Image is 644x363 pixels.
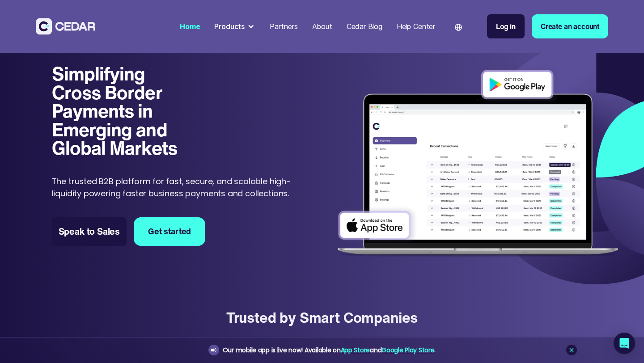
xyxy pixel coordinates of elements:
a: Home [176,17,203,36]
a: Cedar Blog [343,17,386,36]
img: Dashboard of transactions [331,64,624,264]
div: Open Intercom Messenger [614,333,635,354]
h1: Simplifying Cross Border Payments in Emerging and Global Markets [52,64,198,157]
div: Help Center [397,21,435,32]
div: Log in [496,21,516,32]
img: world icon [455,24,462,31]
a: Log in [487,14,525,38]
a: Partners [266,17,301,36]
a: Help Center [393,17,439,36]
a: About [309,17,336,36]
div: Products [211,17,259,35]
div: About [312,21,332,32]
div: Cedar Blog [347,21,382,32]
a: Get started [134,217,205,246]
a: Speak to Sales [52,217,127,246]
a: Create an account [532,14,608,38]
div: Products [214,21,245,32]
p: The trusted B2B platform for fast, secure, and scalable high-liquidity powering faster business p... [52,175,296,199]
div: Home [180,21,200,32]
div: Partners [270,21,298,32]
